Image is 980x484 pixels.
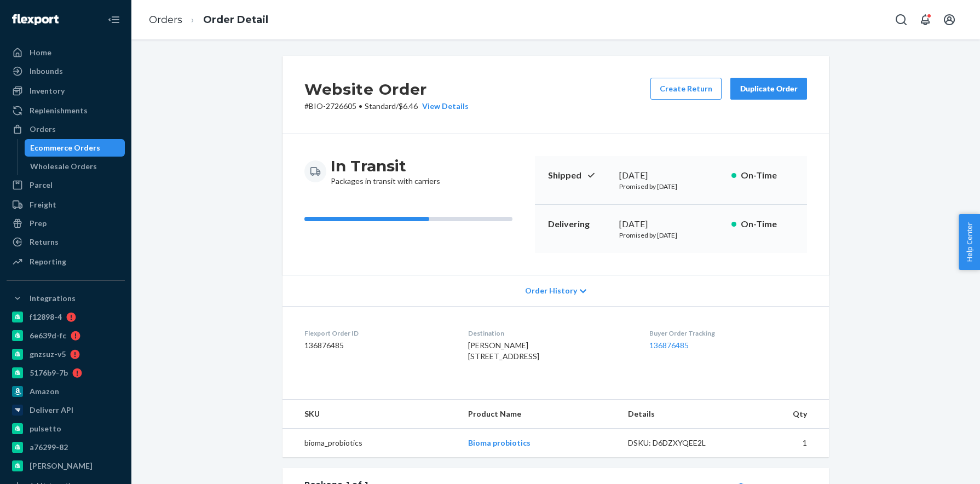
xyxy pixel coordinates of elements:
a: pulsetto [7,420,125,437]
div: Duplicate Order [740,83,798,94]
span: • [359,101,362,111]
div: Orders [30,124,56,135]
div: [PERSON_NAME] [30,460,93,471]
a: Wholesale Orders [25,158,125,175]
dt: Destination [468,329,631,338]
img: Flexport logo [12,14,59,25]
div: Home [30,47,51,58]
div: Deliverr API [30,405,73,416]
div: Returns [30,237,59,247]
button: View Details [418,101,469,112]
a: 5176b9-7b [7,364,125,382]
div: Prep [30,218,47,229]
td: bioma_probiotics [283,429,459,458]
div: 5176b9-7b [30,367,68,378]
button: Create Return [650,78,722,100]
a: Bioma probiotics [468,438,531,447]
th: Qty [739,400,829,429]
button: Duplicate Order [730,78,807,100]
p: On-Time [741,218,794,231]
div: Wholesale Orders [30,161,97,172]
p: # BIO-2726605 / $6.46 [304,101,469,112]
th: Details [619,400,740,429]
div: 6e639d-fc [30,330,66,341]
div: Reporting [30,256,66,267]
a: Returns [7,233,125,251]
button: Help Center [959,214,980,270]
div: Amazon [30,386,59,397]
div: Packages in transit with carriers [331,156,440,187]
div: a76299-82 [30,442,68,453]
button: Close Navigation [103,9,125,31]
button: Open notifications [914,9,936,31]
div: [DATE] [619,169,723,182]
a: Ecommerce Orders [25,139,125,157]
span: Standard [365,101,396,111]
a: Inbounds [7,62,125,80]
p: Shipped [548,169,610,182]
p: Delivering [548,218,610,231]
a: Orders [149,14,182,26]
a: Freight [7,196,125,214]
span: Order History [525,285,577,296]
dt: Buyer Order Tracking [649,329,807,338]
ol: breadcrumbs [140,4,277,36]
a: f12898-4 [7,308,125,326]
div: Freight [30,199,56,210]
div: DSKU: D6DZXYQEE2L [628,437,731,448]
div: Inbounds [30,66,63,77]
a: gnzsuz-v5 [7,345,125,363]
span: [PERSON_NAME] [STREET_ADDRESS] [468,341,539,361]
div: Inventory [30,85,65,96]
dd: 136876485 [304,340,451,351]
button: Open account menu [938,9,960,31]
div: pulsetto [30,423,61,434]
p: Promised by [DATE] [619,182,723,191]
div: f12898-4 [30,312,62,322]
div: gnzsuz-v5 [30,349,66,360]
h3: In Transit [331,156,440,176]
a: [PERSON_NAME] [7,457,125,475]
a: a76299-82 [7,439,125,456]
p: On-Time [741,169,794,182]
div: Replenishments [30,105,88,116]
h2: Website Order [304,78,469,101]
div: Parcel [30,180,53,191]
p: Promised by [DATE] [619,231,723,240]
td: 1 [739,429,829,458]
a: Prep [7,215,125,232]
a: Reporting [7,253,125,270]
a: Amazon [7,383,125,400]
button: Open Search Box [890,9,912,31]
a: Inventory [7,82,125,100]
a: Order Detail [203,14,268,26]
div: [DATE] [619,218,723,231]
dt: Flexport Order ID [304,329,451,338]
a: 6e639d-fc [7,327,125,344]
a: Home [7,44,125,61]
a: Replenishments [7,102,125,119]
div: Ecommerce Orders [30,142,100,153]
a: Parcel [7,176,125,194]
a: 136876485 [649,341,689,350]
button: Integrations [7,290,125,307]
a: Orders [7,120,125,138]
th: Product Name [459,400,619,429]
th: SKU [283,400,459,429]
a: Deliverr API [7,401,125,419]
div: Integrations [30,293,76,304]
